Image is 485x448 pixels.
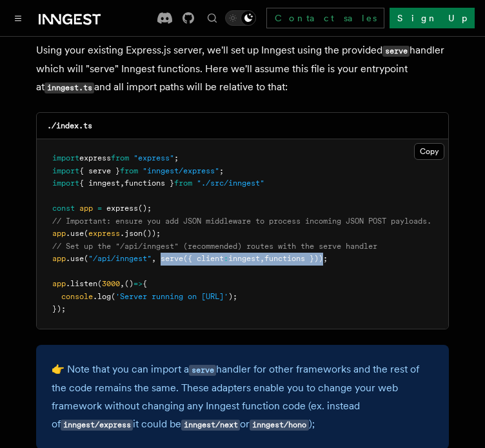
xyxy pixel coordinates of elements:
span: import [52,179,79,188]
span: .use [66,229,84,238]
span: "/api/inngest" [88,254,152,263]
span: express [88,229,120,238]
code: inngest/express [61,420,133,431]
span: ( [97,279,102,288]
span: "express" [134,153,174,162]
span: serve [161,254,183,263]
span: "./src/inngest" [197,179,264,188]
span: app [52,254,66,263]
span: 'Server running on [URL]' [115,292,228,301]
span: { serve } [79,166,120,175]
a: Contact sales [266,8,384,28]
span: from [111,153,129,162]
span: , [260,254,264,263]
span: functions } [124,179,174,188]
button: Copy [414,143,444,160]
a: serve [189,363,216,375]
code: serve [382,46,410,57]
span: 3000 [102,279,120,288]
span: .use [66,254,84,263]
span: app [52,229,66,238]
span: = [97,204,102,213]
span: ; [219,166,224,175]
button: Toggle navigation [10,10,26,26]
span: import [52,153,79,162]
span: ()); [143,229,161,238]
span: () [124,279,134,288]
span: from [120,166,138,175]
span: }); [52,304,66,313]
a: Sign Up [390,8,475,28]
span: ; [174,153,179,162]
span: , [120,279,124,288]
span: .listen [66,279,97,288]
span: express [106,204,138,213]
span: ( [84,254,88,263]
code: inngest/next [181,420,240,431]
span: console [61,292,93,301]
span: functions })); [264,254,328,263]
span: inngest [228,254,260,263]
span: app [79,204,93,213]
span: => [134,279,143,288]
code: serve [189,365,216,376]
button: Toggle dark mode [225,10,256,26]
span: .json [120,229,143,238]
span: "inngest/express" [143,166,219,175]
span: ( [111,292,115,301]
span: ({ client [183,254,224,263]
span: app [52,279,66,288]
span: , [120,179,124,188]
span: , [152,254,156,263]
span: from [174,179,192,188]
code: inngest.ts [45,83,94,93]
span: .log [93,292,111,301]
span: const [52,204,75,213]
span: import [52,166,79,175]
span: ); [228,292,237,301]
span: ( [84,229,88,238]
span: { inngest [79,179,120,188]
span: { [143,279,147,288]
span: : [224,254,228,263]
span: express [79,153,111,162]
span: // Important: ensure you add JSON middleware to process incoming JSON POST payloads. [52,217,431,226]
button: Find something... [204,10,220,26]
span: // Set up the "/api/inngest" (recommended) routes with the serve handler [52,242,377,251]
p: 👉 Note that you can import a handler for other frameworks and the rest of the code remains the sa... [52,360,433,434]
code: inngest/hono [250,420,308,431]
p: Using your existing Express.js server, we'll set up Inngest using the provided handler which will... [36,41,449,97]
code: ./index.ts [47,121,92,130]
span: (); [138,204,152,213]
